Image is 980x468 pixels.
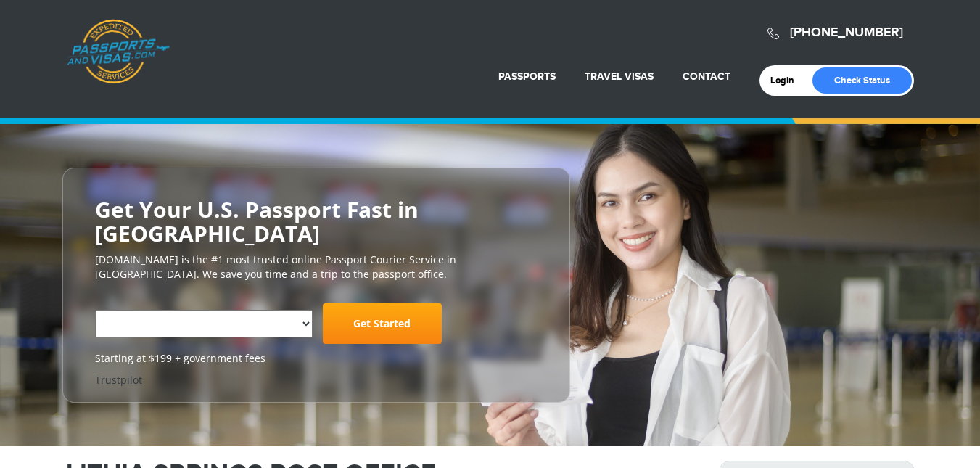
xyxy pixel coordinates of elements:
[95,373,142,387] a: Trustpilot
[95,351,538,366] span: Starting at $199 + government fees
[95,197,538,245] h2: Get Your U.S. Passport Fast in [GEOGRAPHIC_DATA]
[790,25,903,41] a: [PHONE_NUMBER]
[95,253,538,282] p: [DOMAIN_NAME] is the #1 most trusted online Passport Courier Service in [GEOGRAPHIC_DATA]. We sav...
[812,67,912,94] a: Check Status
[770,75,804,86] a: Login
[323,303,442,344] a: Get Started
[498,70,556,83] a: Passports
[585,70,654,83] a: Travel Visas
[683,70,730,83] a: Contact
[67,19,170,84] a: Passports & [DOMAIN_NAME]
